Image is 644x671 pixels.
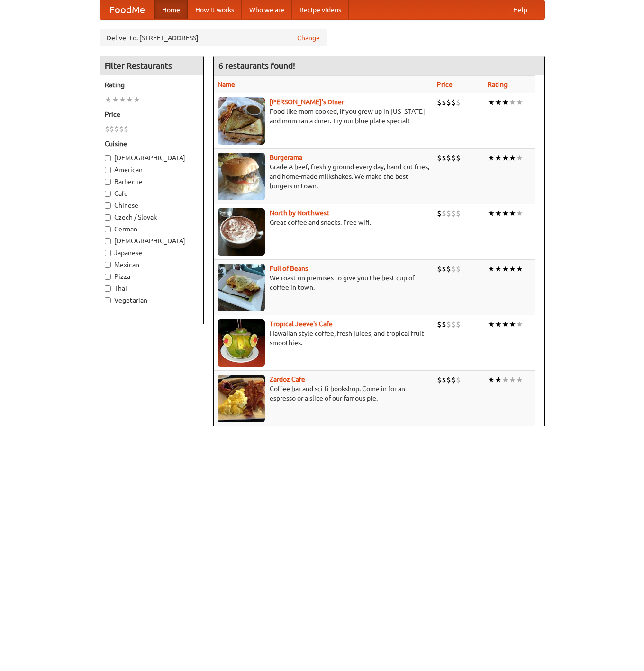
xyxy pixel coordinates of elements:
[446,375,451,385] li: $
[105,226,111,232] input: German
[509,375,516,385] li: ★
[502,319,509,330] li: ★
[100,56,203,75] h4: Filter Restaurants
[451,97,456,108] li: $
[218,107,429,126] p: Food like mom cooked, if you grew up in [US_STATE] and mom ran a diner. Try our blue plate special!
[119,124,124,134] li: $
[437,153,442,163] li: $
[218,264,265,311] img: beans.jpg
[218,329,429,348] p: Hawaiian style coffee, fresh juices, and tropical fruit smoothies.
[218,375,265,422] img: zardoz.jpg
[451,264,456,274] li: $
[442,375,446,385] li: $
[105,214,111,221] input: Czech / Slovak
[451,375,456,385] li: $
[270,154,302,161] a: Burgerama
[105,272,199,281] label: Pizza
[502,264,509,274] li: ★
[105,285,111,292] input: Thai
[446,319,451,330] li: $
[105,110,199,119] h5: Price
[270,98,344,106] a: [PERSON_NAME]'s Diner
[516,97,523,108] li: ★
[218,81,235,88] a: Name
[218,208,265,256] img: north.jpg
[105,284,199,293] label: Thai
[516,208,523,219] li: ★
[105,295,199,305] label: Vegetarian
[442,264,446,274] li: $
[270,265,308,272] a: Full of Beans
[516,264,523,274] li: ★
[105,212,199,222] label: Czech / Slovak
[105,238,111,244] input: [DEMOGRAPHIC_DATA]
[502,208,509,219] li: ★
[442,153,446,163] li: $
[218,162,429,191] p: Grade A beef, freshly ground every day, hand-cut fries, and home-made milkshakes. We make the bes...
[509,264,516,274] li: ★
[105,179,111,185] input: Barbecue
[437,97,442,108] li: $
[105,248,199,257] label: Japanese
[516,153,523,163] li: ★
[502,375,509,385] li: ★
[154,0,188,19] a: Home
[446,97,451,108] li: $
[112,94,119,105] li: ★
[218,218,429,227] p: Great coffee and snacks. Free wifi.
[105,224,199,234] label: German
[105,139,199,148] h5: Cuisine
[114,124,119,134] li: $
[437,81,453,88] a: Price
[105,124,109,134] li: $
[105,202,111,209] input: Chinese
[495,264,502,274] li: ★
[456,375,461,385] li: $
[100,0,154,19] a: FoodMe
[456,264,461,274] li: $
[456,153,461,163] li: $
[124,124,128,134] li: $
[105,297,111,303] input: Vegetarian
[105,94,112,105] li: ★
[270,376,305,383] a: Zardoz Cafe
[297,33,320,43] a: Change
[292,0,349,19] a: Recipe videos
[488,319,495,330] li: ★
[488,81,508,88] a: Rating
[442,319,446,330] li: $
[270,209,329,217] a: North by Northwest
[456,319,461,330] li: $
[488,264,495,274] li: ★
[446,153,451,163] li: $
[509,319,516,330] li: ★
[516,319,523,330] li: ★
[509,153,516,163] li: ★
[456,97,461,108] li: $
[437,208,442,219] li: $
[105,262,111,268] input: Mexican
[105,260,199,269] label: Mexican
[105,274,111,280] input: Pizza
[270,320,333,328] a: Tropical Jeeve's Cafe
[502,153,509,163] li: ★
[442,208,446,219] li: $
[218,61,295,70] ng-pluralize: 6 restaurants found!
[100,29,327,46] div: Deliver to: [STREET_ADDRESS]
[105,177,199,186] label: Barbecue
[105,153,199,163] label: [DEMOGRAPHIC_DATA]
[105,236,199,246] label: [DEMOGRAPHIC_DATA]
[437,375,442,385] li: $
[488,153,495,163] li: ★
[495,153,502,163] li: ★
[502,97,509,108] li: ★
[495,319,502,330] li: ★
[133,94,140,105] li: ★
[437,264,442,274] li: $
[488,97,495,108] li: ★
[105,191,111,197] input: Cafe
[488,375,495,385] li: ★
[188,0,242,19] a: How it works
